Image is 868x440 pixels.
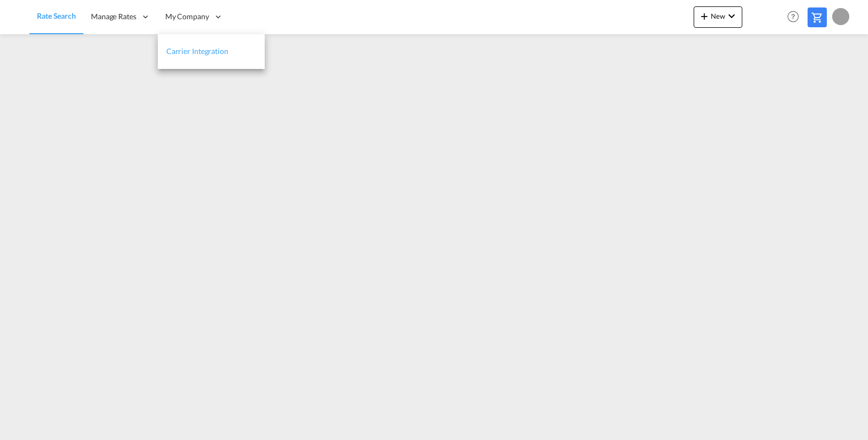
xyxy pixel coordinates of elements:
[784,7,802,26] span: Help
[725,10,738,22] md-icon: icon-chevron-down
[158,34,265,69] a: Carrier Integration
[91,11,136,22] span: Manage Rates
[165,11,209,22] span: My Company
[694,6,742,28] button: icon-plus 400-fgNewicon-chevron-down
[698,10,711,22] md-icon: icon-plus 400-fg
[784,7,808,27] div: Help
[37,11,76,20] span: Rate Search
[166,47,228,56] span: Carrier Integration
[698,12,738,20] span: New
